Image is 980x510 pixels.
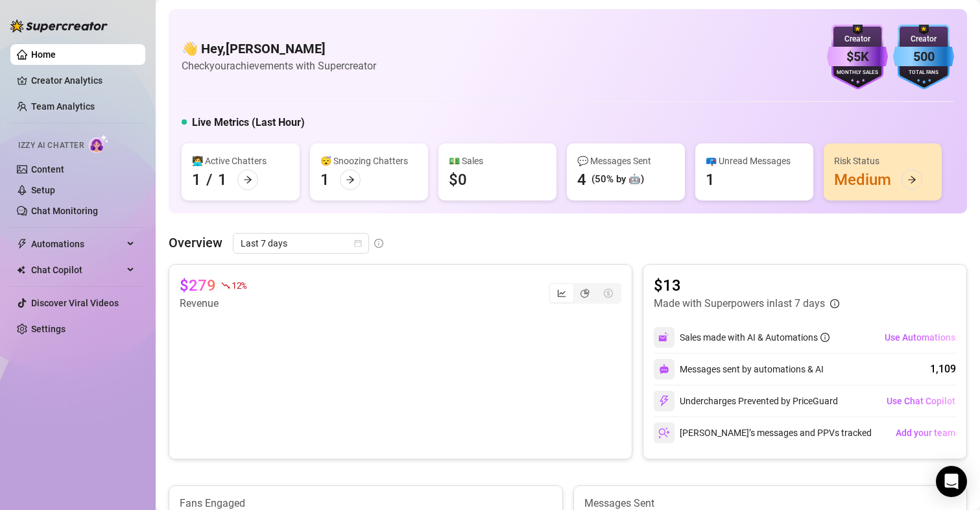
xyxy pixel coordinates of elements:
[893,69,954,77] div: Total Fans
[907,175,916,184] span: arrow-right
[654,275,839,296] article: $13
[654,422,872,443] div: [PERSON_NAME]’s messages and PPVs tracked
[549,283,621,304] div: segmented control
[31,49,56,60] a: Home
[346,175,355,184] span: arrow-right
[820,333,830,342] span: info-circle
[577,154,675,168] div: 💬 Messages Sent
[320,169,329,190] div: 1
[580,289,590,298] span: pie-chart
[654,391,838,411] div: Undercharges Prevented by PriceGuard
[827,47,888,67] div: $5K
[887,396,955,406] span: Use Chat Copilot
[827,69,888,77] div: Monthly Sales
[886,391,956,411] button: Use Chat Copilot
[577,169,586,190] div: 4
[658,332,670,343] img: svg%3e
[17,239,27,249] span: thunderbolt
[930,361,956,377] div: 1,109
[243,175,252,184] span: arrow-right
[895,422,956,443] button: Add your team
[31,324,66,334] a: Settings
[893,25,954,90] img: blue-badge-DgoSNQY1.svg
[31,260,123,280] span: Chat Copilot
[18,140,84,152] span: Izzy AI Chatter
[31,234,123,254] span: Automations
[354,239,362,247] span: calendar
[182,58,376,74] article: Check your achievements with Supercreator
[10,19,108,32] img: logo-BBDzfeDw.svg
[706,169,715,190] div: 1
[659,364,669,374] img: svg%3e
[182,40,376,58] h4: 👋 Hey, [PERSON_NAME]
[169,233,222,252] article: Overview
[180,296,246,311] article: Revenue
[241,234,361,253] span: Last 7 days
[936,466,967,497] div: Open Intercom Messenger
[706,154,803,168] div: 📪 Unread Messages
[592,172,644,188] div: (50% by 🤖)
[232,279,246,291] span: 12 %
[192,154,289,168] div: 👩‍💻 Active Chatters
[654,296,825,311] article: Made with Superpowers in last 7 days
[834,154,931,168] div: Risk Status
[827,33,888,45] div: Creator
[192,115,305,130] h5: Live Metrics (Last Hour)
[557,289,566,298] span: line-chart
[320,154,418,168] div: 😴 Snoozing Chatters
[17,265,25,274] img: Chat Copilot
[31,70,135,91] a: Creator Analytics
[218,169,227,190] div: 1
[31,185,55,195] a: Setup
[31,298,119,308] a: Discover Viral Videos
[31,101,95,112] a: Team Analytics
[827,25,888,90] img: purple-badge-B9DA21FR.svg
[680,330,830,345] div: Sales made with AI & Automations
[192,169,201,190] div: 1
[374,239,383,248] span: info-circle
[885,332,955,343] span: Use Automations
[221,281,230,290] span: fall
[31,164,64,175] a: Content
[654,359,824,380] div: Messages sent by automations & AI
[884,327,956,348] button: Use Automations
[893,33,954,45] div: Creator
[89,134,109,153] img: AI Chatter
[658,427,670,439] img: svg%3e
[449,154,546,168] div: 💵 Sales
[830,299,839,308] span: info-circle
[893,47,954,67] div: 500
[449,169,467,190] div: $0
[604,289,613,298] span: dollar-circle
[31,206,98,216] a: Chat Monitoring
[896,428,955,438] span: Add your team
[180,275,216,296] article: $279
[658,395,670,407] img: svg%3e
